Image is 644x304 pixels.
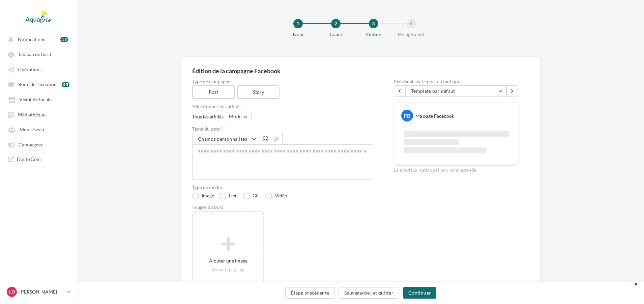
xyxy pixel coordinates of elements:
[192,127,372,131] label: Texte du post *
[18,52,51,57] span: Tableau de bord
[192,113,224,120] div: Tous les affiliés
[4,93,74,105] a: Visibilité locale
[18,36,45,42] span: Notifications
[293,19,303,28] div: 1
[394,79,519,84] div: Prévisualiser le post en tant que...
[192,79,372,84] label: Type de campagne
[405,85,506,97] button: Template par défaut
[285,287,335,299] button: Étape précédente
[4,138,74,150] a: Campagnes
[4,63,74,75] a: Opérations
[4,108,74,120] a: Médiathèque
[9,288,15,295] span: LD
[390,31,433,38] div: Récapitulatif
[192,185,372,190] label: Type de média
[60,37,68,42] div: 13
[369,19,378,28] div: 3
[243,193,260,199] label: GIF
[192,104,372,109] div: Sélectionner vos affiliés
[331,19,341,28] div: 2
[314,31,357,38] div: Canal
[62,82,69,87] div: 55
[4,78,74,90] a: Boîte de réception 55
[4,48,74,60] a: Tableau de bord
[192,68,529,74] div: Édition de la campagne Facebook
[237,85,280,99] label: Story
[339,287,399,299] button: Sauvegarder et quitter
[352,31,395,38] div: Edition
[219,193,238,199] label: Lien
[403,287,436,299] button: Continuer
[621,281,637,297] iframe: Intercom live chat
[20,127,44,133] span: Mon réseau
[4,33,71,45] button: Notifications 13
[18,82,57,87] span: Boîte de réception
[20,288,64,295] p: [PERSON_NAME]
[19,142,43,147] span: Campagnes
[18,66,41,72] span: Opérations
[192,193,214,199] label: Image
[401,110,413,121] div: FB
[4,153,74,165] a: Docto'Com
[407,19,416,28] div: 4
[192,85,235,99] label: Post
[265,193,287,199] label: Vidéo
[415,113,454,119] div: Ma page Facebook
[4,123,74,135] a: Mon réseau
[394,165,519,173] div: La prévisualisation est non-contractuelle
[226,112,252,121] button: Modifier
[19,97,52,103] span: Visibilité locale
[5,285,72,298] a: LD [PERSON_NAME]
[17,156,41,162] span: Docto'Com
[193,133,260,145] button: Champs personnalisés
[198,136,247,142] span: Champs personnalisés
[411,88,455,94] span: Template par défaut
[18,112,46,117] span: Médiathèque
[192,205,372,210] div: Images du post
[276,31,320,38] div: Nom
